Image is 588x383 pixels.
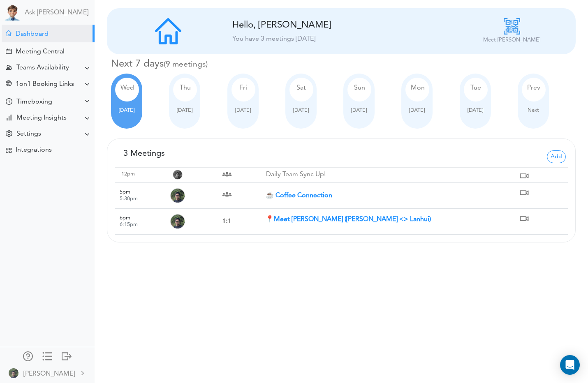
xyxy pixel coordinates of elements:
[180,85,191,91] span: Thu
[121,171,135,177] span: 12pm
[23,351,33,363] a: Manage Members and Externals
[266,192,332,199] strong: ☕ Coffee Connection
[25,9,88,17] a: Ask [PERSON_NAME]
[528,108,539,113] span: Next 7 days
[518,212,531,225] img: https://us05web.zoom.us/j/6464372548?pwd=ca8Z2vM5h6vYEHJWy2vvWjgbJXqC1p.1
[16,30,49,38] div: Dashboard
[123,150,165,158] span: 3 Meetings
[16,146,52,154] div: Integrations
[120,215,130,221] span: 6pm
[547,152,566,159] a: Add
[42,351,52,360] div: Show only icons
[6,30,12,36] div: Meeting Dashboard
[351,108,367,113] span: [DATE]
[16,130,41,138] div: Settings
[16,48,65,56] div: Meeting Central
[111,58,576,70] h4: Next 7 days
[239,85,247,91] span: Fri
[266,171,518,179] p: Daily Team Sync Up!
[23,351,33,360] div: Manage Members and Externals
[232,34,451,44] div: You have 3 meetings [DATE]
[120,222,138,227] small: 6:15pm
[16,81,74,88] div: 1on1 Booking Links
[16,98,52,106] div: Timeboxing
[16,114,67,122] div: Meeting Insights
[293,108,309,113] span: [DATE]
[409,108,425,113] span: [DATE]
[504,18,520,35] img: qr-code_icon.png
[560,355,580,375] div: Open Intercom Messenger
[9,368,19,378] img: 9k=
[170,214,185,229] img: Organizer Lanhui Chen
[16,64,69,72] div: Teams Availability
[120,189,130,195] span: 5pm
[6,98,12,106] div: Time Your Goals
[470,85,481,91] span: Tue
[296,85,306,91] span: Sat
[42,351,52,363] a: Change side menu
[120,196,138,201] small: 5:30pm
[518,169,531,182] img: https://us06web.zoom.us/j/6503929270?pwd=ib5uQR2S3FCPJwbgPwoLAQZUDK0A5A.1
[1,364,94,382] a: [PERSON_NAME]
[547,150,566,163] span: Add Calendar
[220,168,234,181] img: Team Meeting with 9 attendees bhavi@teamcalendar.aihitashamehta.design@gmail.com,jagik22@gmail.co...
[6,148,12,153] div: TEAMCAL AI Workflow Apps
[518,186,531,199] img: https://us06web.zoom.us/j/6503929270?pwd=ib5uQR2S3FCPJwbgPwoLAQZUDK0A5A.1
[120,85,134,91] span: Wed
[483,36,540,44] p: Meet [PERSON_NAME]
[119,108,134,113] span: [DATE]
[170,188,185,203] img: Organizer Raj Lal
[6,48,12,54] div: Create Meeting
[62,351,72,360] div: Log out
[23,369,75,379] div: [PERSON_NAME]
[354,85,365,91] span: Sun
[232,20,413,31] div: Hello, [PERSON_NAME]
[177,108,192,113] span: [DATE]
[220,188,234,201] img: Team Meeting with 9 attendees vidyapamidi1608@gmail.combnguyen6@scu.edu,thaianle.work@gmail.com,b...
[221,215,232,226] img: One on one with lanhuichen001@gmail.com
[4,4,21,21] img: Powered by TEAMCAL AI
[173,170,183,180] img: Organizer Raj Lal
[164,60,208,69] small: 9 meetings this week
[527,85,540,91] span: Previous 7 days
[468,108,483,113] span: [DATE]
[6,81,12,88] div: Share Meeting Link
[235,108,251,113] span: [DATE]
[266,216,431,223] strong: 📍Meet [PERSON_NAME] ([PERSON_NAME] <> Lanhui)
[411,85,425,91] span: Mon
